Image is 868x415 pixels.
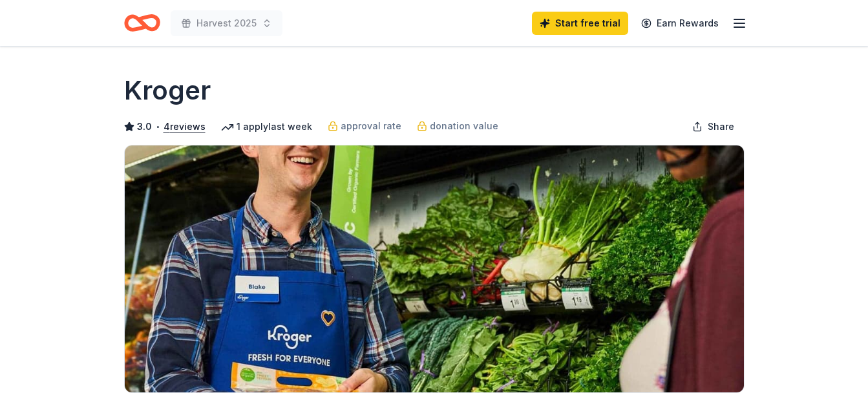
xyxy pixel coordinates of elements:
img: Image for Kroger [125,145,744,392]
span: Harvest 2025 [196,16,257,31]
a: approval rate [328,118,401,134]
span: donation value [430,118,498,134]
button: Share [682,114,745,140]
a: donation value [417,118,498,134]
span: Share [708,119,734,134]
span: 3.0 [137,119,152,134]
span: approval rate [341,118,401,134]
a: Start free trial [532,12,628,35]
a: Home [124,8,160,38]
div: 1 apply last week [221,119,312,134]
h1: Kroger [124,72,211,109]
button: 4reviews [164,119,206,134]
a: Earn Rewards [633,12,726,35]
button: Harvest 2025 [171,10,282,36]
span: • [155,122,160,132]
